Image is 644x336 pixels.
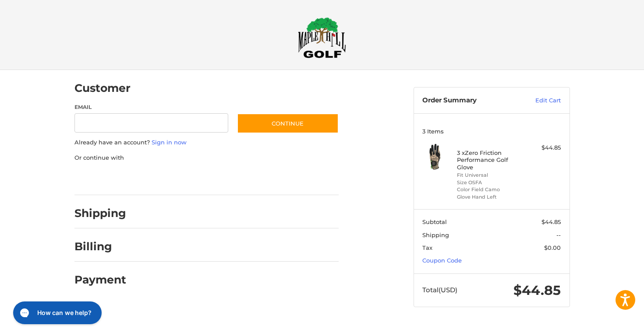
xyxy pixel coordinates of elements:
[71,171,137,186] iframe: PayPal-paypal
[422,257,462,264] a: Coupon Code
[74,81,131,95] h2: Customer
[220,171,286,186] iframe: PayPal-venmo
[457,149,524,171] h4: 3 x Zero Friction Performance Golf Glove
[457,193,524,201] li: Glove Hand Left
[457,171,524,179] li: Fit Universal
[541,218,561,225] span: $44.85
[74,154,339,162] p: Or continue with
[422,218,447,225] span: Subtotal
[74,138,339,147] p: Already have an account?
[457,179,524,186] li: Size OSFA
[422,286,457,294] span: Total (USD)
[298,17,346,58] img: Maple Hill Golf
[422,231,449,238] span: Shipping
[146,171,212,186] iframe: PayPal-paylater
[237,113,339,133] button: Continue
[9,298,104,327] iframe: Gorgias live chat messenger
[422,128,561,135] h3: 3 Items
[422,244,432,251] span: Tax
[517,96,561,105] a: Edit Cart
[526,143,561,152] div: $44.85
[544,244,561,251] span: $0.00
[422,96,517,105] h3: Order Summary
[457,186,524,193] li: Color Field Camo
[74,206,126,220] h2: Shipping
[152,139,187,146] a: Sign in now
[74,240,126,253] h2: Billing
[74,273,126,287] h2: Payment
[513,282,561,298] span: $44.85
[74,103,229,111] label: Email
[556,231,561,238] span: --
